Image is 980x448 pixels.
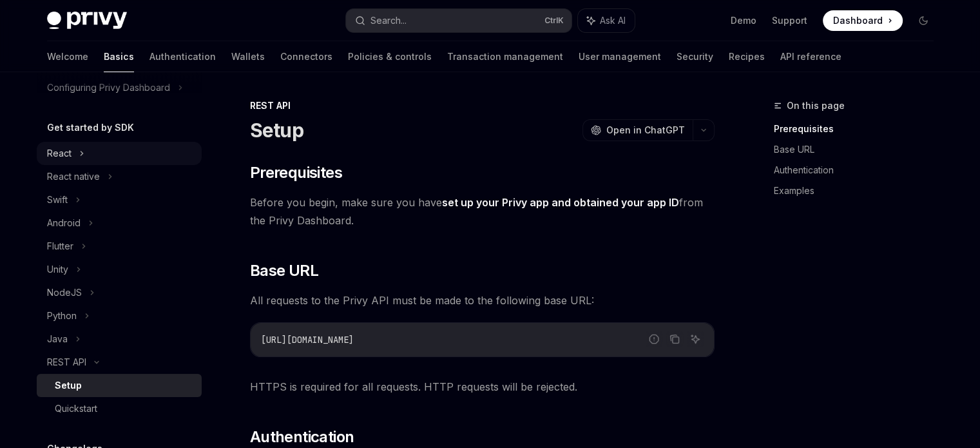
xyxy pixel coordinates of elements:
div: REST API [250,99,715,112]
a: Base URL [774,139,944,160]
div: Flutter [47,239,73,254]
span: Dashboard [833,14,883,27]
a: Policies & controls [348,41,432,72]
img: dark logo [47,12,127,30]
button: Open in ChatGPT [582,119,693,141]
a: Dashboard [823,10,903,31]
span: Before you begin, make sure you have from the Privy Dashboard. [250,193,715,229]
div: Unity [47,262,68,277]
a: Welcome [47,41,88,72]
h5: Get started by SDK [47,120,134,135]
a: Quickstart [37,397,202,420]
a: Connectors [280,41,332,72]
div: Java [47,331,68,347]
a: Transaction management [447,41,563,72]
span: HTTPS is required for all requests. HTTP requests will be rejected. [250,378,715,396]
a: Setup [37,374,202,397]
div: Android [47,215,81,231]
h1: Setup [250,119,303,142]
a: Support [772,14,807,27]
button: Ask AI [578,9,635,32]
a: User management [579,41,661,72]
div: Search... [370,13,407,28]
button: Report incorrect code [646,331,662,347]
div: REST API [47,355,86,370]
span: On this page [787,98,845,113]
a: Prerequisites [774,119,944,139]
div: React [47,146,72,161]
button: Ask AI [687,331,704,347]
a: Security [677,41,713,72]
span: [URL][DOMAIN_NAME] [261,334,354,346]
button: Search...CtrlK [346,9,572,32]
div: Setup [55,378,82,393]
div: React native [47,169,100,184]
a: Basics [104,41,134,72]
span: Ctrl K [544,15,564,26]
a: Recipes [729,41,765,72]
a: API reference [780,41,841,72]
span: Ask AI [600,14,626,27]
a: Demo [731,14,756,27]
div: Swift [47,192,68,208]
a: Authentication [149,41,216,72]
a: Authentication [774,160,944,180]
span: Authentication [250,427,354,447]
span: All requests to the Privy API must be made to the following base URL: [250,291,715,309]
button: Toggle dark mode [913,10,934,31]
span: Base URL [250,260,318,281]
a: Examples [774,180,944,201]
button: Copy the contents from the code block [666,331,683,347]
div: Python [47,308,77,324]
a: set up your Privy app and obtained your app ID [442,196,679,209]
span: Open in ChatGPT [606,124,685,137]
div: NodeJS [47,285,82,300]
a: Wallets [231,41,265,72]
div: Quickstart [55,401,97,416]
span: Prerequisites [250,162,342,183]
